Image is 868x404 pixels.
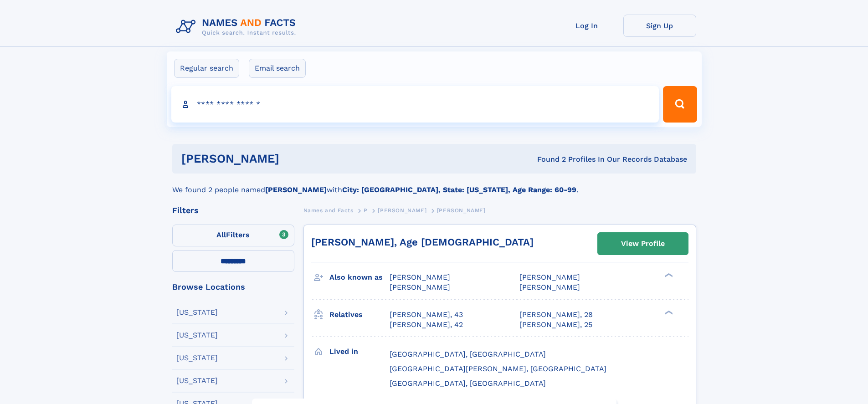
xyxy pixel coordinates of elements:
label: Filters [172,225,294,246]
div: [US_STATE] [176,309,218,316]
span: [PERSON_NAME] [390,273,450,281]
span: [PERSON_NAME] [378,207,426,214]
h3: Relatives [329,307,390,322]
span: P [364,207,368,214]
a: [PERSON_NAME], 42 [390,320,463,330]
span: [GEOGRAPHIC_DATA][PERSON_NAME], [GEOGRAPHIC_DATA] [390,364,606,373]
span: [PERSON_NAME] [519,283,580,291]
div: ❯ [663,272,673,278]
b: [PERSON_NAME] [265,185,327,194]
div: Filters [172,206,294,215]
div: [US_STATE] [176,332,218,339]
span: [PERSON_NAME] [519,273,580,281]
span: [PERSON_NAME] [437,207,486,214]
a: [PERSON_NAME], 25 [519,320,592,330]
a: Names and Facts [303,205,354,216]
div: ❯ [663,309,673,315]
label: Regular search [174,59,239,78]
h3: Also known as [329,270,390,285]
span: All [216,230,226,239]
a: [PERSON_NAME], Age [DEMOGRAPHIC_DATA] [311,236,534,248]
input: search input [171,86,659,123]
a: [PERSON_NAME] [378,205,426,216]
div: [US_STATE] [176,377,218,384]
label: Email search [249,59,306,78]
a: View Profile [598,233,688,255]
a: [PERSON_NAME], 28 [519,310,593,320]
div: We found 2 people named with . [172,174,696,195]
a: [PERSON_NAME], 43 [390,310,463,320]
img: Logo Names and Facts [172,15,303,39]
div: Browse Locations [172,283,294,291]
a: Sign Up [623,15,696,37]
h1: [PERSON_NAME] [181,153,408,164]
button: Search Button [663,86,697,123]
a: P [364,205,368,216]
h3: Lived in [329,344,390,359]
b: City: [GEOGRAPHIC_DATA], State: [US_STATE], Age Range: 60-99 [342,185,576,194]
div: Found 2 Profiles In Our Records Database [408,154,687,164]
span: [GEOGRAPHIC_DATA], [GEOGRAPHIC_DATA] [390,350,546,358]
span: [PERSON_NAME] [390,283,450,291]
span: [GEOGRAPHIC_DATA], [GEOGRAPHIC_DATA] [390,379,546,388]
div: [US_STATE] [176,354,218,362]
div: View Profile [621,233,665,254]
a: Log In [550,15,623,37]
